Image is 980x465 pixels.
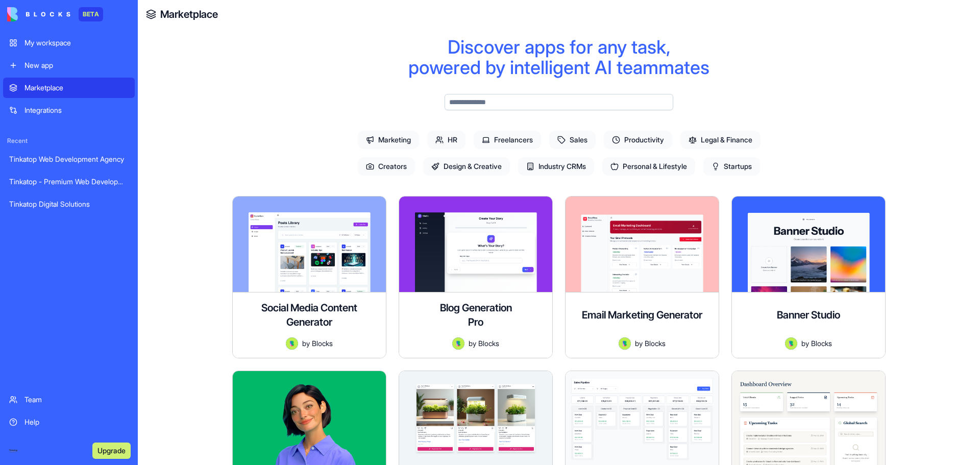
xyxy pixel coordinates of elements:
div: Tinkatop - Premium Web Development [9,177,129,187]
span: Blocks [312,338,333,349]
span: Legal & Finance [680,131,761,149]
a: Tinkatop Web Development Agency [3,149,135,169]
h4: Banner Studio [777,308,840,322]
a: Integrations [3,100,135,120]
a: Tinkatop Digital Solutions [3,194,135,214]
div: BETA [79,7,103,21]
h4: Social Media Content Generator [241,301,378,329]
span: Blocks [811,338,832,349]
div: Team [24,395,129,405]
span: by [635,338,643,349]
h4: Email Marketing Generator [582,308,702,322]
span: Blocks [645,338,666,349]
span: Sales [549,131,596,149]
div: New app [24,60,129,70]
img: Avatar [785,337,797,350]
a: Marketplace [160,7,218,21]
div: Discover apps for any task, powered by intelligent AI teammates [170,37,947,78]
a: Marketplace [3,78,135,98]
span: Industry CRMs [518,157,594,176]
span: Startups [703,157,760,176]
span: Productivity [604,131,672,149]
a: Tinkatop - Premium Web Development [3,172,135,192]
span: Blocks [478,338,499,349]
img: Avatar [619,337,631,350]
span: Marketing [358,131,419,149]
div: Tinkatop Digital Solutions [9,199,129,209]
span: Creators [358,157,415,176]
span: HR [427,131,465,149]
img: Avatar [286,337,298,350]
a: BETA [7,7,103,21]
a: Blog Generation ProAvatarbyBlocks [399,196,553,358]
a: My workspace [3,33,135,53]
span: by [801,338,809,349]
a: Help [3,412,135,432]
div: Marketplace [24,83,129,93]
img: ACg8ocJttHcSTTNL95WNchzsx-ahECqbwYcq2llpRCglCw3bf2UZeH8=s96-c [7,445,19,457]
span: by [469,338,476,349]
a: Banner StudioAvatarbyBlocks [731,196,886,358]
div: Tinkatop Web Development Agency [9,154,129,164]
span: Recent [3,137,135,145]
h4: Blog Generation Pro [435,301,517,329]
a: Team [3,389,135,410]
a: Social Media Content GeneratorAvatarbyBlocks [232,196,386,358]
a: Upgrade [92,445,131,455]
div: Integrations [24,105,129,115]
a: Email Marketing GeneratorAvatarbyBlocks [565,196,719,358]
div: Help [24,417,129,427]
span: Design & Creative [423,157,510,176]
img: Avatar [452,337,464,350]
button: Upgrade [92,443,131,459]
span: Personal & Lifestyle [602,157,695,176]
span: by [302,338,310,349]
a: New app [3,55,135,76]
div: My workspace [24,38,129,48]
span: Freelancers [474,131,541,149]
img: logo [7,7,70,21]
